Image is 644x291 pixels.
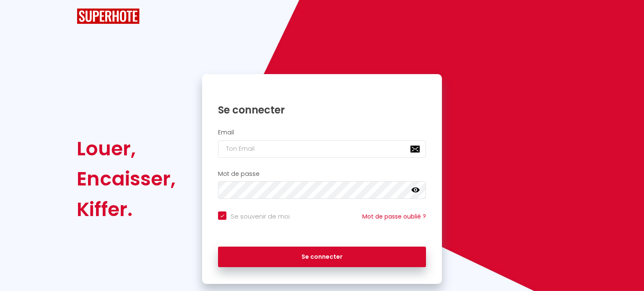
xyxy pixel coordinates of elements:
div: Encaisser, [77,164,176,194]
a: Mot de passe oublié ? [362,212,426,221]
h2: Email [218,129,426,136]
input: Ton Email [218,140,426,158]
div: Louer, [77,134,176,164]
h2: Mot de passe [218,170,426,178]
h1: Se connecter [218,103,426,116]
img: SuperHote logo [77,8,140,24]
button: Se connecter [218,247,426,268]
div: Kiffer. [77,194,176,224]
